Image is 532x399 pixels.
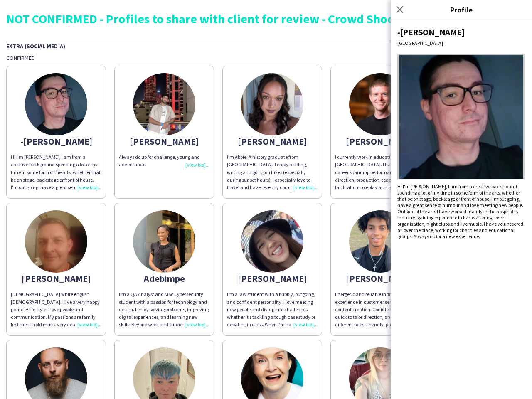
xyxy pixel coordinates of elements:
[241,73,303,135] img: thumb-68cc1c58c0818.jpeg
[335,291,426,328] div: Energetic and reliable individual with experience in customer service and content creation. Confi...
[241,210,303,273] img: thumb-68d517cf0afa5.jpeg
[397,40,525,46] div: [GEOGRAPHIC_DATA]
[391,4,532,15] h3: Profile
[6,54,526,62] div: Confirmed
[25,73,87,135] img: thumb-68c73658818a7.jpg
[119,153,209,168] div: Always do up for challenge, young and adventurous
[227,275,318,282] div: [PERSON_NAME]
[335,153,426,191] div: I currently work in education and [GEOGRAPHIC_DATA]. I have a portfolio career spanning performan...
[119,291,209,328] div: I’m a QA Analyst and MSc Cybersecurity student with a passion for technology and design. I enjoy ...
[6,42,526,50] div: Extra (Social Media)
[335,138,426,145] div: [PERSON_NAME]
[227,138,318,145] div: [PERSON_NAME]
[133,210,195,273] img: thumb-68ca9e2bdcb1a.jpeg
[397,183,525,239] div: Hi I'm [PERSON_NAME], I am from a creative background spending a lot of my time in some form of t...
[11,275,101,282] div: [PERSON_NAME]
[6,12,526,25] div: NOT CONFIRMED - Profiles to share with client for review - Crowd Shoot [DATE]
[11,138,101,145] div: -[PERSON_NAME]
[11,291,101,328] div: [DEMOGRAPHIC_DATA] white english [DEMOGRAPHIC_DATA]. I live a very happy go lucky life style. I l...
[119,138,209,145] div: [PERSON_NAME]
[227,291,318,328] div: I’m a law student with a bubbly, outgoing, and confident personality. I love meeting new people a...
[397,27,525,38] div: -[PERSON_NAME]
[335,275,426,282] div: [PERSON_NAME]
[227,153,318,191] div: I’m Abbie! A history graduate from [GEOGRAPHIC_DATA]. I enjoy reading, writing and going on hikes...
[25,210,87,273] img: thumb-68c86f83176a6.jpg
[133,73,195,135] img: thumb-68c5ac754c32c.jpeg
[119,275,209,282] div: Adebimpe
[397,54,525,179] img: Crew avatar or photo
[349,210,411,273] img: thumb-68c6cfaef1175.png
[11,153,101,191] div: Hi I'm [PERSON_NAME], I am from a creative background spending a lot of my time in some form of t...
[349,73,411,135] img: thumb-68c85513cd2fa.jpg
